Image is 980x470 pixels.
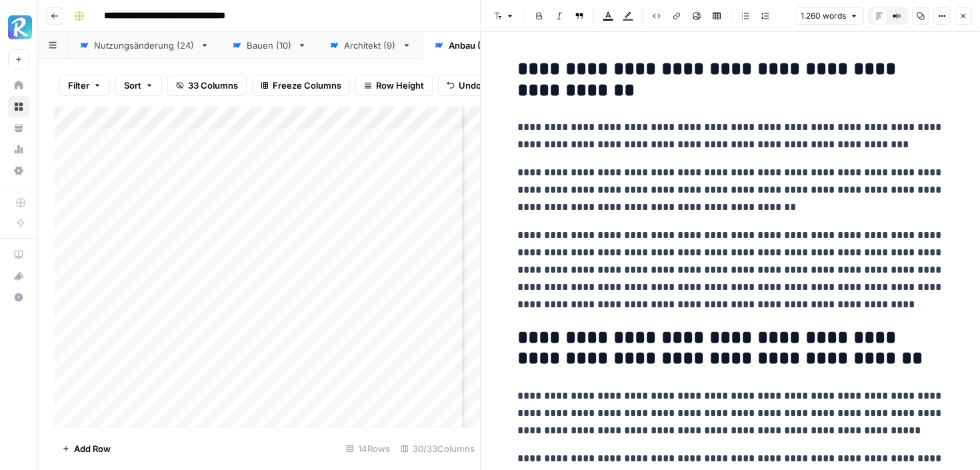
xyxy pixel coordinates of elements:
[8,139,29,160] a: Usage
[115,75,162,96] button: Sort
[355,75,433,96] button: Row Height
[8,117,29,139] a: Your Data
[8,160,29,181] a: Settings
[59,75,110,96] button: Filter
[8,244,29,265] a: AirOps Academy
[344,39,397,52] div: Architekt (9)
[8,15,32,39] img: Radyant Logo
[423,32,518,59] a: Anbau (11)
[8,96,29,117] a: Browse
[68,79,89,92] span: Filter
[221,32,318,59] a: Bauen (10)
[8,11,29,44] button: Workspace: Radyant
[54,438,119,459] button: Add Row
[188,79,238,92] span: 33 Columns
[341,438,395,459] div: 14 Rows
[68,32,221,59] a: Nutzungsänderung (24)
[395,438,480,459] div: 30/33 Columns
[252,75,350,96] button: Freeze Columns
[8,75,29,96] a: Home
[124,79,141,92] span: Sort
[8,287,29,308] button: Help + Support
[94,39,195,52] div: Nutzungsänderung (24)
[795,7,864,25] button: 1.260 words
[376,79,424,92] span: Row Height
[318,32,423,59] a: Architekt (9)
[9,266,29,286] div: What's new?
[801,10,846,22] span: 1.260 words
[247,39,292,52] div: Bauen (10)
[74,442,111,455] span: Add Row
[459,79,481,92] span: Undo
[273,79,341,92] span: Freeze Columns
[449,39,492,52] div: Anbau (11)
[8,265,29,287] button: What's new?
[167,75,247,96] button: 33 Columns
[438,75,490,96] button: Undo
